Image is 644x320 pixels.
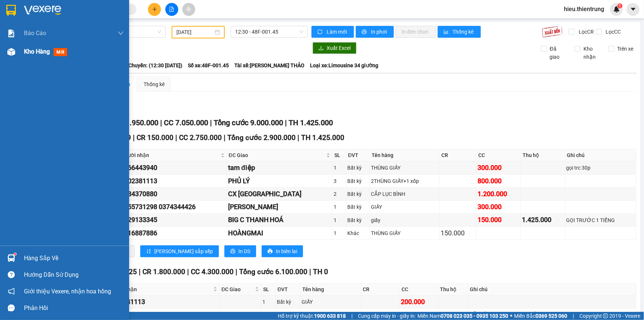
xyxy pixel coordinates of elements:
[613,6,620,13] img: icon-new-feature
[239,268,307,276] span: Tổng cước 6.100.000
[438,26,481,38] button: bar-chartThống kê
[121,151,219,159] span: Người nhận
[614,45,637,53] span: Trên xe
[277,311,299,319] div: Bất kỳ
[229,151,325,159] span: ĐC Giao
[441,313,508,319] strong: 0708 023 035 - 0935 103 250
[334,177,345,185] div: 3
[371,216,438,224] div: giấy
[268,249,273,255] span: printer
[139,268,141,276] span: |
[351,312,352,320] span: |
[302,298,360,306] div: GIẤY
[175,133,177,142] span: |
[154,247,213,255] span: [PERSON_NAME] sắp xếp
[297,133,299,142] span: |
[301,133,344,142] span: TH 1.425.000
[164,118,208,127] span: CC 7.050.000
[347,203,368,211] div: Bất kỳ
[120,189,225,199] div: 0384370880
[234,61,304,69] span: Tài xế: [PERSON_NAME] THẢO
[221,285,254,293] span: ĐC Giao
[576,28,595,36] span: Lọc CR
[542,26,563,38] img: 9k=
[188,61,229,69] span: Số xe: 48F-001.45
[361,283,400,296] th: CR
[401,310,437,320] div: 500.000
[478,202,519,212] div: 300.000
[371,164,438,172] div: THÙNG GIẤY
[120,228,225,238] div: 0916887886
[261,283,276,296] th: SL
[441,228,475,238] div: 150.000
[24,269,124,280] div: Hướng dẫn sử dụng
[8,288,15,295] span: notification
[276,283,300,296] th: ĐVT
[310,61,378,69] span: Loại xe: Limousine 34 giường
[547,45,569,61] span: Đã giao
[535,313,567,319] strong: 0369 525 060
[327,28,348,36] span: Làm mới
[619,3,621,8] span: 1
[142,268,185,276] span: CR 1.800.000
[417,312,508,320] span: Miền Nam
[347,190,368,198] div: Bất kỳ
[24,48,50,55] span: Kho hàng
[224,133,225,142] span: |
[514,312,567,320] span: Miền Bắc
[24,287,111,296] span: Giới thiệu Vexere, nhận hoa hồng
[371,177,438,185] div: 2THÙNG GIẤY+1 xốp
[24,253,124,264] div: Hàng sắp về
[228,163,331,173] div: tam điệp
[187,268,189,276] span: |
[347,229,368,237] div: Khác
[478,215,519,225] div: 150.000
[334,229,345,237] div: 1
[148,3,161,16] button: plus
[224,245,256,257] button: printerIn DS
[120,163,225,173] div: 0866443940
[169,7,174,12] span: file-add
[327,44,351,52] span: Xuất Excel
[313,42,357,54] button: downloadXuất Excel
[400,283,438,296] th: CC
[334,164,345,172] div: 1
[191,268,234,276] span: CC 4.300.000
[565,149,636,161] th: Ghi chú
[311,26,354,38] button: syncLàm mới
[371,229,438,237] div: THÙNG GIẤY
[8,271,15,278] span: question-circle
[235,26,303,37] span: 12:30 - 48F-001.45
[144,80,165,88] div: Thống kê
[300,283,361,296] th: Tên hàng
[186,7,191,12] span: aim
[566,164,635,172] div: gọi trc 30p
[179,133,222,142] span: CC 2.750.000
[276,247,297,255] span: In biên lai
[146,249,151,255] span: sort-ascending
[228,215,331,225] div: BIG C THANH HOÁ
[558,4,610,14] span: hieu.thientrung
[214,118,283,127] span: Tổng cước 9.000.000
[165,3,178,16] button: file-add
[210,118,212,127] span: |
[438,283,468,296] th: Thu hộ
[566,216,635,224] div: GỌI TRƯỚC 1 TIẾNG
[309,268,311,276] span: |
[334,190,345,198] div: 2
[278,312,346,320] span: Hỗ trợ kỹ thuật:
[228,189,331,199] div: CX [GEOGRAPHIC_DATA]
[440,149,476,161] th: CR
[617,3,623,8] sup: 1
[510,314,512,317] span: ⚪️
[182,3,195,16] button: aim
[347,216,368,224] div: Bất kỳ
[118,30,124,36] span: down
[371,28,388,36] span: In phơi
[8,304,15,312] span: message
[120,202,225,212] div: 0355731298 0374344426
[469,311,635,319] div: GỬI HẢI PHÒNG KHÁCH TRẢ
[581,45,603,61] span: Kho nhận
[371,203,438,211] div: GIẤY
[228,228,331,238] div: HOÀNGMAI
